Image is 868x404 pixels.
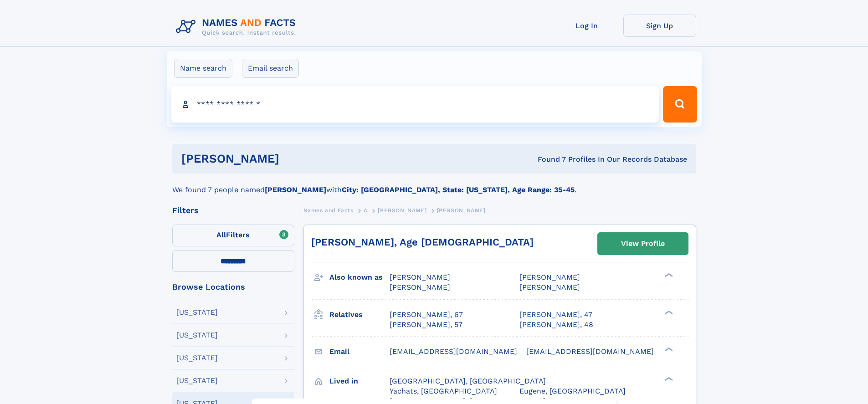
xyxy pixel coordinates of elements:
span: [EMAIL_ADDRESS][DOMAIN_NAME] [526,347,654,356]
div: Filters [172,206,294,215]
b: City: [GEOGRAPHIC_DATA], State: [US_STATE], Age Range: 35-45 [342,185,575,194]
a: Log In [550,15,623,37]
a: Names and Facts [303,205,354,216]
span: [PERSON_NAME] [390,283,450,291]
h3: Relatives [329,307,390,322]
span: [GEOGRAPHIC_DATA], [GEOGRAPHIC_DATA] [390,377,546,385]
label: Name search [174,59,232,78]
span: [PERSON_NAME] [378,207,426,214]
a: [PERSON_NAME], Age [DEMOGRAPHIC_DATA] [311,236,534,248]
span: Eugene, [GEOGRAPHIC_DATA] [519,387,626,395]
h3: Lived in [329,373,390,389]
h3: Email [329,344,390,359]
a: Sign Up [623,15,696,37]
span: [EMAIL_ADDRESS][DOMAIN_NAME] [390,347,517,356]
div: ❯ [663,376,673,382]
b: [PERSON_NAME] [265,185,326,194]
a: [PERSON_NAME], 67 [390,310,463,320]
h3: Also known as [329,270,390,285]
span: [PERSON_NAME] [437,207,486,214]
label: Filters [172,225,294,246]
a: View Profile [598,233,688,255]
div: View Profile [621,233,665,254]
div: We found 7 people named with . [172,174,696,195]
h1: [PERSON_NAME] [181,153,409,164]
a: [PERSON_NAME], 57 [390,320,462,330]
div: ❯ [663,272,673,278]
img: Logo Names and Facts [172,15,303,39]
div: [US_STATE] [176,354,218,362]
a: A [364,205,368,216]
a: [PERSON_NAME], 48 [519,320,593,330]
div: Found 7 Profiles In Our Records Database [408,154,687,164]
div: ❯ [663,309,673,315]
div: [US_STATE] [176,309,218,316]
label: Email search [242,59,299,78]
div: ❯ [663,346,673,352]
a: [PERSON_NAME], 47 [519,310,592,320]
span: Yachats, [GEOGRAPHIC_DATA] [390,387,497,395]
span: All [216,230,226,239]
button: Search Button [663,86,697,123]
span: [PERSON_NAME] [390,273,450,281]
span: A [364,207,368,214]
div: [US_STATE] [176,377,218,384]
a: [PERSON_NAME] [378,205,426,216]
span: [PERSON_NAME] [519,283,580,291]
div: Browse Locations [172,283,294,291]
div: [US_STATE] [176,332,218,339]
input: search input [171,86,659,123]
span: [PERSON_NAME] [519,273,580,281]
